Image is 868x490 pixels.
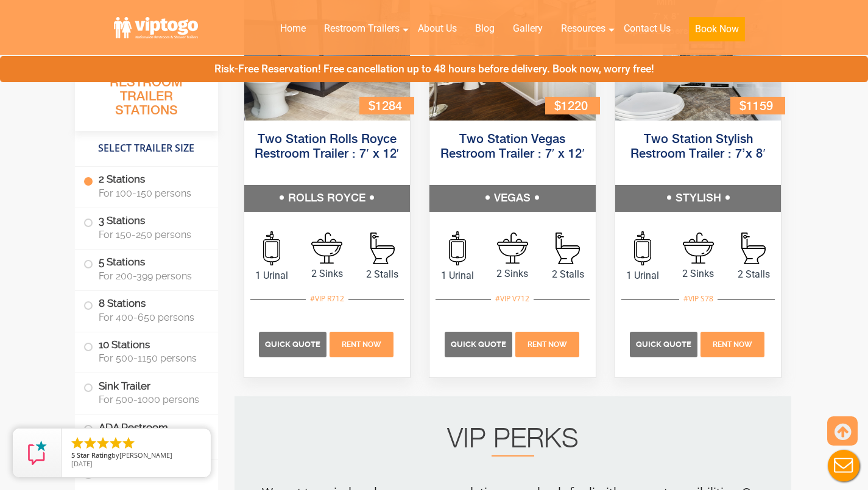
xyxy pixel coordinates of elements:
span: by [71,452,201,460]
span: For 150-250 persons [99,229,203,240]
label: Sink Trailer [83,373,210,411]
button: Live Chat [819,441,868,490]
img: an icon of Stall [370,233,395,264]
span: 2 Sinks [485,267,540,281]
span: 1 Urinal [615,268,671,283]
a: Two Station Stylish Restroom Trailer : 7’x 8′ [630,133,765,161]
a: Restroom Trailers [315,15,409,42]
label: 8 Stations [83,291,210,329]
li:  [108,436,123,450]
a: Contact Us [615,15,680,42]
li:  [121,436,136,450]
a: Quick Quote [259,338,328,349]
a: Rent Now [699,338,766,349]
h5: VEGAS [429,185,596,212]
a: Gallery [504,15,552,42]
a: Rent Now [513,338,580,349]
h2: VIP PERKS [259,427,767,457]
div: $1220 [545,97,600,114]
div: #VIP R712 [306,291,348,307]
span: [DATE] [71,459,93,468]
label: 5 Stations [83,250,210,287]
li:  [96,436,110,450]
div: $1284 [359,97,414,114]
img: an icon of sink [683,233,714,264]
img: an icon of urinal [263,231,280,265]
h5: ROLLS ROYCE [244,185,411,212]
img: an icon of urinal [449,231,466,265]
a: Book Now [680,15,754,49]
span: 2 Stalls [726,267,782,282]
div: $1159 [730,97,785,114]
span: 5 [71,450,75,460]
img: an icon of sink [311,233,342,264]
h5: STYLISH [615,185,782,212]
a: Two Station Vegas Restroom Trailer : 7′ x 12′ [440,133,585,161]
span: 2 Sinks [671,267,726,281]
div: #VIP S78 [679,291,718,307]
a: Quick Quote [445,338,514,349]
a: Resources [552,15,615,42]
span: 1 Urinal [429,268,485,283]
span: 1 Urinal [244,268,300,283]
img: an icon of urinal [634,231,651,265]
img: an icon of Stall [741,233,766,264]
a: Blog [466,15,504,42]
span: Rent Now [528,340,567,349]
span: Quick Quote [636,340,691,349]
img: Review Rating [25,441,49,465]
h3: All Portable Restroom Trailer Stations [75,58,218,131]
div: #VIP V712 [491,291,534,307]
span: Quick Quote [451,340,506,349]
span: For 400-650 persons [99,312,203,323]
span: 2 Stalls [540,267,596,282]
label: 10 Stations [83,332,210,370]
span: Star Rating [77,450,111,460]
span: For 200-399 persons [99,270,203,282]
span: 2 Sinks [299,267,355,281]
a: Rent Now [328,338,395,349]
button: Book Now [689,17,745,41]
span: Quick Quote [265,340,320,349]
span: 2 Stalls [355,267,410,282]
span: For 500-1000 persons [99,394,203,405]
img: an icon of Stall [556,233,580,264]
span: Rent Now [713,340,752,349]
span: For 100-150 persons [99,187,203,199]
span: For 500-1150 persons [99,352,203,364]
a: Quick Quote [630,338,699,349]
a: Two Station Rolls Royce Restroom Trailer : 7′ x 12′ [255,133,399,161]
h4: Select Trailer Size [75,137,218,160]
a: About Us [409,15,466,42]
label: ADA Restroom Trailers [83,415,210,456]
li:  [83,436,97,450]
span: Rent Now [342,340,381,349]
li:  [70,436,85,450]
label: 2 Stations [83,167,210,205]
img: an icon of sink [497,233,528,264]
a: Home [271,15,315,42]
label: 3 Stations [83,208,210,246]
span: [PERSON_NAME] [119,450,172,460]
